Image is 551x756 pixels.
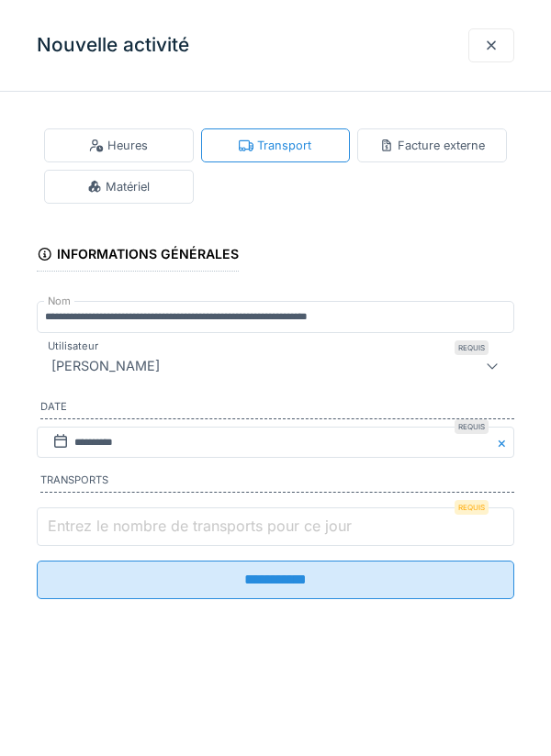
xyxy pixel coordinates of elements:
h3: Nouvelle activité [37,34,189,57]
div: Requis [455,500,489,515]
label: Entrez le nombre de transports pour ce jour [44,515,355,537]
label: Utilisateur [44,339,102,354]
div: Heures [89,137,148,154]
label: Date [40,399,514,419]
label: Nom [44,294,74,309]
div: Facture externe [379,137,485,154]
div: Transport [239,137,311,154]
div: Requis [455,340,489,355]
button: Close [494,427,514,459]
div: [PERSON_NAME] [44,355,167,377]
div: Matériel [87,178,150,195]
label: Transports [40,472,514,493]
div: Requis [455,419,489,434]
div: Informations générales [37,240,239,272]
